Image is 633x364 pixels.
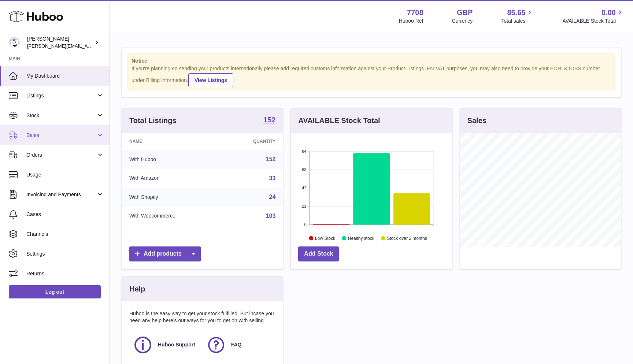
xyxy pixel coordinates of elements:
[298,116,380,126] h3: AVAILABLE Stock Total
[27,36,93,49] div: [PERSON_NAME]
[129,310,275,324] p: Huboo is the easy way to get your stock fulfilled. But incase you need any help here's our ways f...
[26,270,104,277] span: Returns
[348,235,375,241] text: Healthy stock
[298,246,339,261] a: Add Stock
[26,211,104,218] span: Cases
[26,171,104,178] span: Usage
[562,8,624,25] a: 0.00 AVAILABLE Stock Total
[302,149,307,153] text: 84
[133,335,199,355] a: Huboo Support
[9,37,20,48] img: victor@erbology.co
[129,246,201,261] a: Add products
[26,132,96,139] span: Sales
[231,341,242,348] span: FAQ
[269,194,276,200] a: 24
[26,191,96,198] span: Invoicing and Payments
[452,18,473,25] div: Currency
[122,133,222,150] th: Name
[26,231,104,238] span: Channels
[315,235,336,241] text: Low Stock
[304,222,307,227] text: 0
[263,116,275,125] a: 152
[457,8,473,18] strong: GBP
[27,43,147,49] span: [PERSON_NAME][EMAIL_ADDRESS][DOMAIN_NAME]
[507,8,525,18] span: 85.65
[269,175,276,181] a: 33
[26,250,104,257] span: Settings
[562,18,624,25] span: AVAILABLE Stock Total
[132,65,611,87] div: If you're planning on sending your products internationally please add required customs informati...
[206,335,272,355] a: FAQ
[26,152,96,159] span: Orders
[302,204,307,208] text: 21
[501,8,534,25] a: 85.65 Total sales
[122,150,222,169] td: With Huboo
[467,116,486,126] h3: Sales
[9,285,101,298] a: Log out
[26,73,104,79] span: My Dashboard
[601,8,616,18] span: 0.00
[266,156,276,162] a: 152
[399,18,423,25] div: Huboo Ref
[26,112,96,119] span: Stock
[266,213,276,219] a: 103
[129,116,177,126] h3: Total Listings
[188,73,233,87] a: View Listings
[122,169,222,188] td: With Amazon
[302,186,307,190] text: 42
[222,133,283,150] th: Quantity
[407,8,423,18] strong: 7708
[501,18,534,25] span: Total sales
[26,92,96,99] span: Listings
[302,167,307,172] text: 63
[122,207,222,226] td: With Woocommerce
[158,341,195,348] span: Huboo Support
[132,57,611,64] strong: Notice
[387,235,427,241] text: Stock over 2 months
[122,187,222,207] td: With Shopify
[129,284,145,294] h3: Help
[263,116,275,123] strong: 152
